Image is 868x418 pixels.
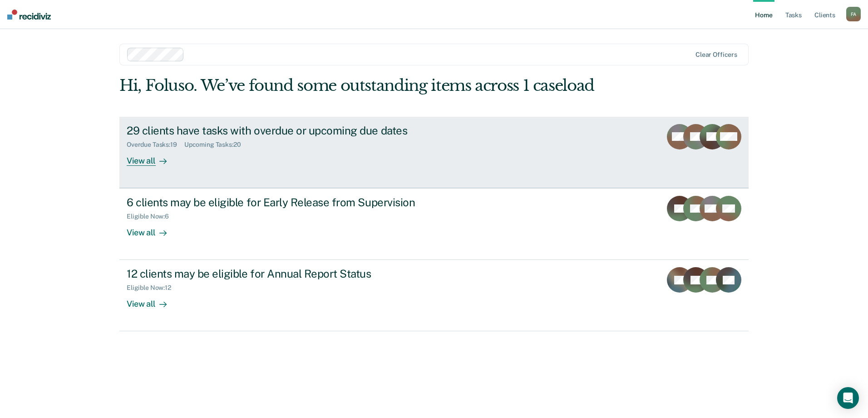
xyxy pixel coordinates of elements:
[127,124,445,137] div: 29 clients have tasks with overdue or upcoming due dates
[119,188,749,260] a: 6 clients may be eligible for Early Release from SupervisionEligible Now:6View all
[127,220,178,238] div: View all
[695,51,737,59] div: Clear officers
[127,292,178,309] div: View all
[127,284,178,292] div: Eligible Now : 12
[127,213,176,220] div: Eligible Now : 6
[837,387,859,409] div: Open Intercom Messenger
[184,141,248,149] div: Upcoming Tasks : 20
[846,7,861,21] div: F A
[119,76,623,95] div: Hi, Foluso. We’ve found some outstanding items across 1 caseload
[119,117,749,188] a: 29 clients have tasks with overdue or upcoming due datesOverdue Tasks:19Upcoming Tasks:20View all
[127,141,184,149] div: Overdue Tasks : 19
[127,267,445,280] div: 12 clients may be eligible for Annual Report Status
[127,148,178,166] div: View all
[846,7,861,21] button: FA
[127,196,445,209] div: 6 clients may be eligible for Early Release from Supervision
[7,10,51,20] img: Recidiviz
[119,260,749,331] a: 12 clients may be eligible for Annual Report StatusEligible Now:12View all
